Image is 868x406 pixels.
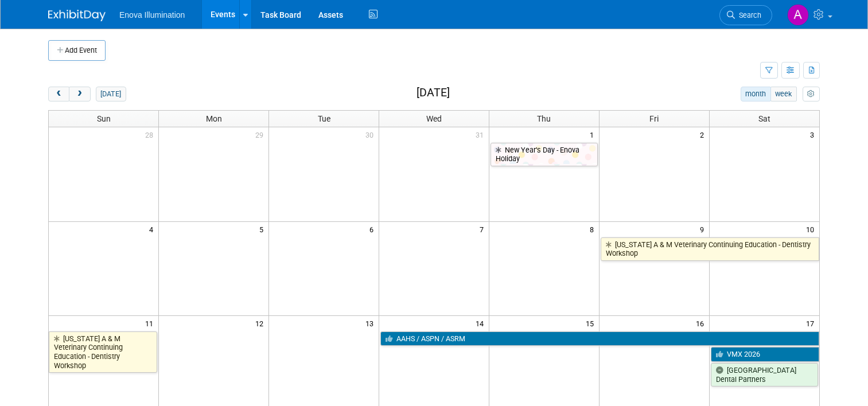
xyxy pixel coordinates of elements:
span: Tue [318,114,330,123]
span: 12 [254,316,268,330]
span: 16 [695,316,709,330]
span: 4 [148,222,158,236]
a: New Year’s Day - Enova Holiday [491,143,598,166]
button: week [770,87,797,101]
span: 11 [144,316,158,330]
span: 13 [364,316,379,330]
span: 30 [364,127,379,142]
button: next [69,87,90,101]
button: Add Event [48,40,106,61]
span: 29 [254,127,268,142]
span: 28 [144,127,158,142]
a: Search [719,5,772,25]
span: Wed [426,114,442,123]
h2: [DATE] [417,87,450,99]
button: month [741,87,771,101]
span: Search [735,11,761,19]
a: AAHS / ASPN / ASRM [380,331,819,346]
span: 31 [474,127,489,142]
span: Sat [758,114,770,123]
img: ExhibitDay [48,10,106,21]
button: myCustomButton [803,87,820,101]
a: VMX 2026 [711,347,819,362]
span: 7 [478,222,489,236]
span: 1 [589,127,599,142]
span: 15 [585,316,599,330]
i: Personalize Calendar [807,91,815,98]
span: 5 [258,222,268,236]
button: [DATE] [96,87,126,101]
span: 6 [368,222,379,236]
a: [US_STATE] A & M Veterinary Continuing Education - Dentistry Workshop [601,237,819,261]
span: 17 [805,316,819,330]
button: prev [48,87,69,101]
span: Thu [537,114,551,123]
img: Andrea Miller [787,4,809,26]
span: 8 [589,222,599,236]
span: Enova Illumination [119,10,185,19]
a: [GEOGRAPHIC_DATA] Dental Partners [711,363,818,387]
span: 2 [699,127,709,142]
span: Fri [649,114,659,123]
span: Mon [206,114,222,123]
span: 3 [809,127,819,142]
span: 10 [805,222,819,236]
span: 9 [699,222,709,236]
a: [US_STATE] A & M Veterinary Continuing Education - Dentistry Workshop [49,331,157,373]
span: Sun [97,114,111,123]
span: 14 [474,316,489,330]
